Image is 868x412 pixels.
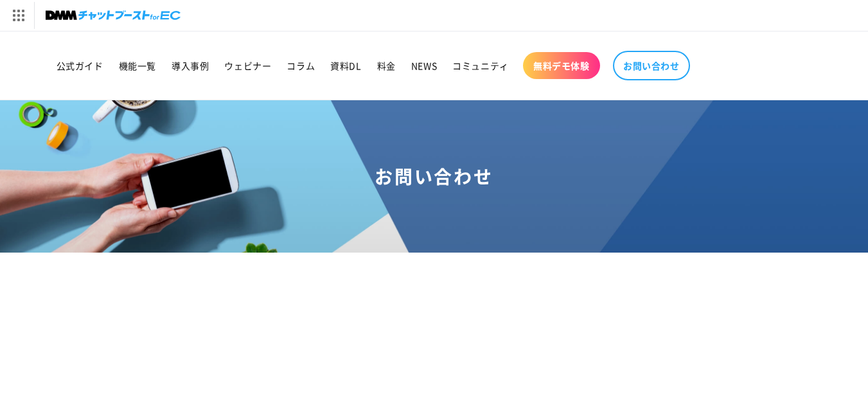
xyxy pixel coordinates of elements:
span: 資料DL [330,60,361,71]
span: コミュニティ [452,60,509,71]
span: 公式ガイド [57,60,103,71]
span: 無料デモ体験 [533,60,590,71]
a: ウェビナー [217,52,279,79]
h1: お問い合わせ [15,165,853,188]
a: 無料デモ体験 [523,52,600,79]
a: NEWS [403,52,445,79]
a: コラム [279,52,323,79]
span: NEWS [411,60,437,71]
span: 導入事例 [172,60,209,71]
a: お問い合わせ [613,51,690,80]
a: 料金 [369,52,403,79]
a: 導入事例 [164,52,217,79]
a: 資料DL [323,52,369,79]
span: 機能一覧 [119,60,156,71]
a: 公式ガイド [49,52,111,79]
a: 機能一覧 [111,52,164,79]
span: お問い合わせ [623,60,680,71]
img: チャットブーストforEC [46,6,181,24]
span: コラム [287,60,315,71]
a: コミュニティ [445,52,517,79]
span: 料金 [377,60,396,71]
img: サービス [2,2,34,29]
span: ウェビナー [224,60,271,71]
